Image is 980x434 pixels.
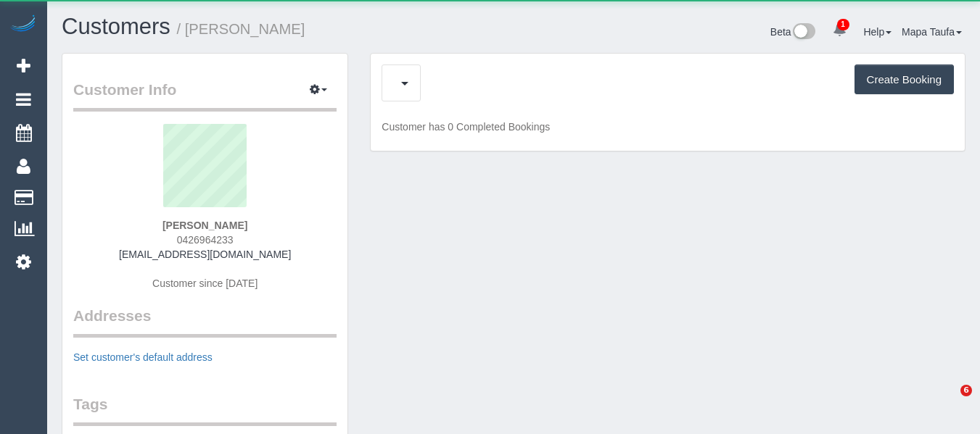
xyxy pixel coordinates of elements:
a: Mapa Taufa [902,26,962,38]
span: 1 [837,19,849,30]
small: / [PERSON_NAME] [177,21,305,37]
img: New interface [791,23,815,42]
a: Beta [770,26,815,38]
span: 0426964233 [177,234,234,246]
button: Create Booking [855,64,954,95]
p: Customer has 0 Completed Bookings [382,120,954,134]
img: Automaid Logo [9,14,38,35]
span: 6 [960,385,972,396]
iframe: Intercom live chat [931,385,965,420]
legend: Tags [73,393,337,426]
a: Customers [62,14,170,39]
a: 1 [825,14,854,46]
a: Set customer's default address [73,351,213,363]
strong: [PERSON_NAME] [162,220,247,231]
legend: Customer Info [73,79,337,112]
a: Help [863,26,892,38]
a: [EMAIL_ADDRESS][DOMAIN_NAME] [119,249,291,260]
span: Customer since [DATE] [152,277,258,289]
